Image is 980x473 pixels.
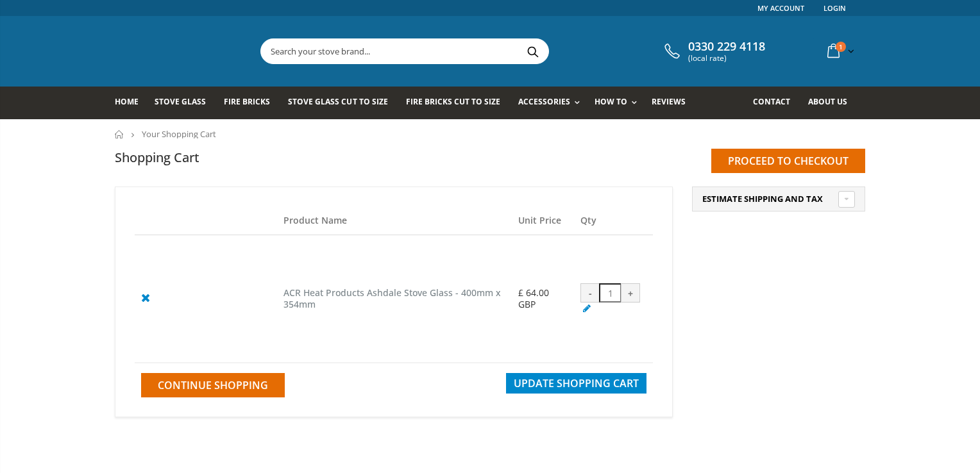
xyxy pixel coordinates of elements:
span: Accessories [518,96,570,107]
span: Contact [753,96,790,107]
input: Proceed to checkout [711,149,865,173]
span: Stove Glass [155,96,206,107]
a: Contact [753,87,800,119]
span: (local rate) [688,54,765,63]
a: Continue Shopping [141,373,285,397]
a: 0330 229 4118 (local rate) [661,40,765,63]
a: 1 [822,38,857,63]
span: Home [115,96,139,107]
div: - [580,283,600,303]
a: Home [115,130,124,138]
a: About us [808,87,857,119]
span: How To [595,96,627,107]
a: Accessories [518,87,586,119]
a: Estimate Shipping and Tax [702,194,855,205]
span: Stove Glass Cut To Size [288,96,387,107]
th: Unit Price [512,206,574,235]
a: Fire Bricks [224,87,280,119]
div: + [621,283,640,303]
a: Reviews [652,87,695,119]
span: Fire Bricks [224,96,270,107]
a: ACR Heat Products Ashdale Stove Glass - 400mm x 354mm [283,286,501,311]
a: Fire Bricks Cut To Size [406,87,510,119]
span: Update Shopping Cart [514,376,639,390]
a: Stove Glass Cut To Size [288,87,397,119]
input: Search your stove brand... [261,39,692,63]
button: Search [518,39,547,63]
span: Reviews [652,96,686,107]
span: Continue Shopping [158,378,268,392]
th: Product Name [277,206,512,235]
a: Home [115,87,148,119]
a: How To [595,87,643,119]
span: Your Shopping Cart [142,128,216,140]
span: 0330 229 4118 [688,40,765,54]
span: About us [808,96,847,107]
a: Stove Glass [155,87,215,119]
span: £ 64.00 GBP [518,286,549,310]
th: Qty [574,206,653,235]
span: 1 [836,42,846,52]
h1: Shopping Cart [115,149,199,166]
button: Update Shopping Cart [506,373,646,394]
span: Fire Bricks Cut To Size [406,96,500,107]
